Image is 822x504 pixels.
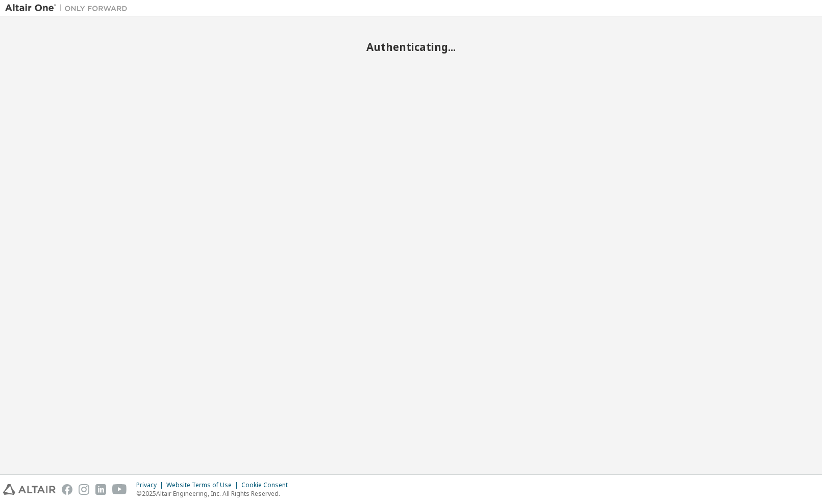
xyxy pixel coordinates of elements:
[5,3,133,13] img: Altair One
[136,489,294,498] p: © 2025 Altair Engineering, Inc. All Rights Reserved.
[79,484,89,495] img: instagram.svg
[112,484,127,495] img: youtube.svg
[5,40,817,54] h2: Authenticating...
[62,484,72,495] img: facebook.svg
[166,481,241,489] div: Website Terms of Use
[95,484,106,495] img: linkedin.svg
[3,484,56,495] img: altair_logo.svg
[241,481,294,489] div: Cookie Consent
[136,481,166,489] div: Privacy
